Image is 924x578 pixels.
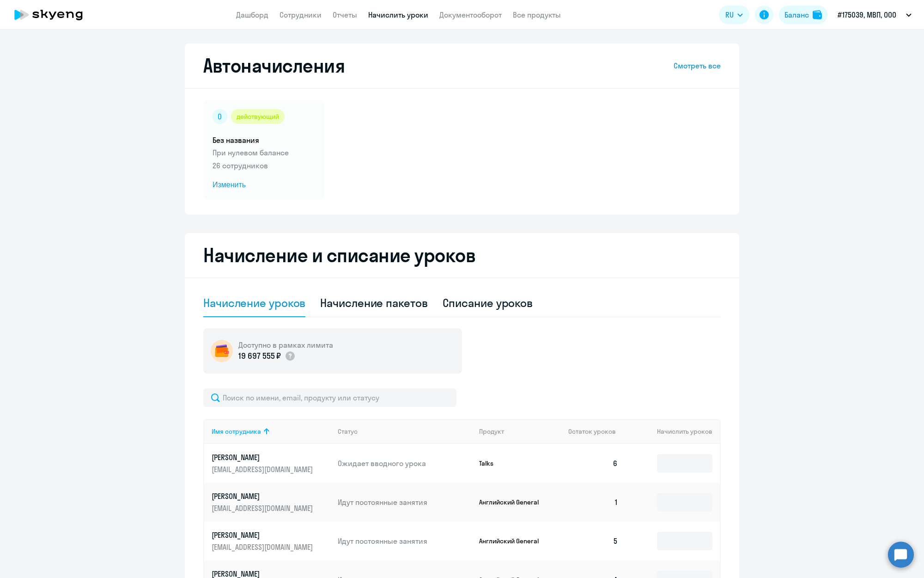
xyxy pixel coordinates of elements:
[568,427,626,436] div: Остаток уроков
[238,350,281,362] p: 19 697 555 ₽
[213,179,315,191] span: Изменить
[479,537,548,545] p: Английский General
[212,491,315,501] p: [PERSON_NAME]
[333,10,357,19] a: Отчеты
[212,491,330,513] a: [PERSON_NAME][EMAIL_ADDRESS][DOMAIN_NAME]
[338,427,472,436] div: Статус
[439,10,502,19] a: Документооборот
[719,6,749,24] button: RU
[213,135,315,145] h5: Без названия
[213,147,315,158] p: При нулевом балансе
[320,295,427,310] div: Начисление пакетов
[231,109,285,124] div: действующий
[212,530,315,540] p: [PERSON_NAME]
[203,388,456,407] input: Поиск по имени, email, продукту или статусу
[338,497,472,507] p: Идут постоянные занятия
[725,9,734,20] span: RU
[561,444,626,483] td: 6
[479,427,561,436] div: Продукт
[212,452,315,462] p: [PERSON_NAME]
[368,10,428,19] a: Начислить уроки
[280,10,322,19] a: Сотрудники
[203,55,345,77] h2: Автоначисления
[561,522,626,560] td: 5
[338,427,358,436] div: Статус
[212,503,315,513] p: [EMAIL_ADDRESS][DOMAIN_NAME]
[443,295,533,310] div: Списание уроков
[479,498,548,506] p: Английский General
[479,427,504,436] div: Продукт
[479,459,548,467] p: Talks
[674,60,721,71] a: Смотреть все
[212,530,330,552] a: [PERSON_NAME][EMAIL_ADDRESS][DOMAIN_NAME]
[338,536,472,546] p: Идут постоянные занятия
[212,427,330,436] div: Имя сотрудника
[513,10,561,19] a: Все продукты
[568,427,616,436] span: Остаток уроков
[784,9,809,20] div: Баланс
[338,458,472,468] p: Ожидает вводного урока
[813,10,822,19] img: balance
[626,419,720,444] th: Начислить уроков
[833,4,916,26] button: #175039, МВП, ООО
[212,464,315,474] p: [EMAIL_ADDRESS][DOMAIN_NAME]
[779,6,827,24] button: Балансbalance
[203,244,721,266] h2: Начисление и списание уроков
[838,9,896,20] p: #175039, МВП, ООО
[236,10,268,19] a: Дашборд
[213,160,315,171] p: 26 сотрудников
[238,340,333,350] h5: Доступно в рамках лимита
[212,542,315,552] p: [EMAIL_ADDRESS][DOMAIN_NAME]
[203,295,305,310] div: Начисление уроков
[561,483,626,522] td: 1
[212,452,330,474] a: [PERSON_NAME][EMAIL_ADDRESS][DOMAIN_NAME]
[212,427,261,436] div: Имя сотрудника
[211,340,233,362] img: wallet-circle.png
